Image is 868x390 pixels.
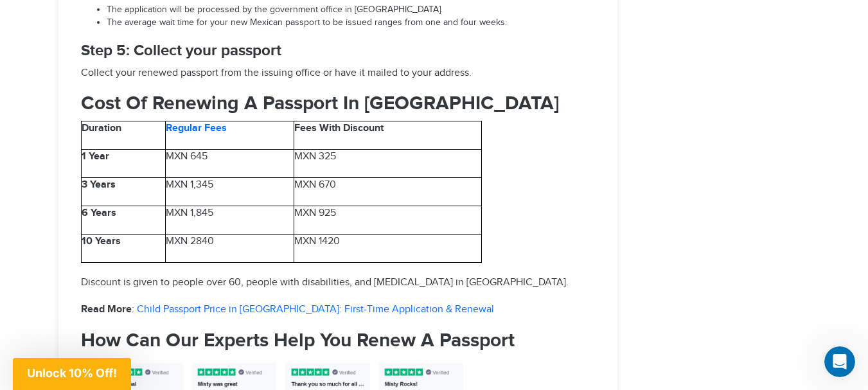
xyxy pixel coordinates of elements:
[166,122,227,134] a: Regular Fees
[166,179,213,191] span: MXN 1,345
[294,150,336,163] span: MXN 325
[27,366,117,380] span: Unlock 10% Off!
[82,150,109,163] span: 1 Year
[81,303,132,315] strong: Read More
[137,303,494,315] a: Child Passport Price in [GEOGRAPHIC_DATA]: First-Time Application & Renewal
[82,207,116,219] span: 6 Years
[13,358,131,390] div: Unlock 10% Off!
[82,122,121,134] span: Duration
[166,150,208,163] span: MXN 645
[824,346,855,377] iframe: Intercom live chat
[166,207,213,219] span: MXN 1,845
[81,92,559,115] span: Cost Of Renewing A Passport In [GEOGRAPHIC_DATA]
[166,235,214,247] span: MXN 2840
[82,235,121,247] span: 10 Years
[81,67,472,79] span: Collect your renewed passport from the issuing office or have it mailed to your address.
[82,179,116,191] span: 3 Years
[81,303,134,315] span: :
[294,207,336,219] span: MXN 925
[294,122,384,134] span: Fees With Discount
[107,17,507,28] span: The average wait time for your new Mexican passport to be issued ranges from one and four weeks.
[81,329,515,352] span: How Can Our Experts Help You Renew A Passport
[294,235,340,247] span: MXN 1420
[81,41,281,60] span: Step 5: Collect your passport
[107,4,443,15] span: The application will be processed by the government office in [GEOGRAPHIC_DATA].
[81,276,569,288] span: Discount is given to people over 60, people with disabilities, and [MEDICAL_DATA] in [GEOGRAPHIC_...
[294,179,336,191] span: MXN 670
